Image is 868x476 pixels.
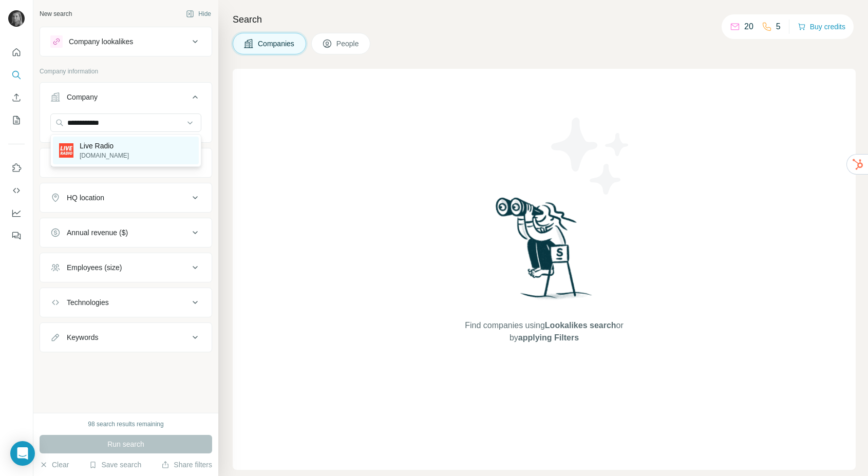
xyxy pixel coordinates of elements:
div: New search [40,9,72,18]
button: My lists [8,111,25,129]
p: 20 [744,21,753,33]
div: Annual revenue ($) [67,227,128,238]
p: Company information [40,67,212,76]
button: Buy credits [798,20,845,34]
button: Company lookalikes [40,29,212,54]
button: Feedback [8,226,25,245]
button: Quick start [8,43,25,62]
div: Company [67,92,98,102]
button: Industry [40,150,212,175]
div: 98 search results remaining [88,420,163,429]
span: People [336,39,360,49]
button: Keywords [40,325,212,350]
p: Live Radio [80,141,129,151]
button: Share filters [161,460,212,470]
button: Employees (size) [40,255,212,280]
img: Live Radio [59,143,73,158]
span: Companies [258,39,295,49]
button: Use Surfe API [8,181,25,200]
button: Company [40,85,212,113]
button: Save search [89,460,141,470]
button: Annual revenue ($) [40,220,212,245]
button: Hide [179,6,218,22]
button: Search [8,66,25,84]
span: Find companies using or by [462,319,626,344]
div: Company lookalikes [69,36,133,47]
div: Open Intercom Messenger [10,441,35,466]
button: HQ location [40,185,212,210]
p: [DOMAIN_NAME] [80,151,129,160]
img: Surfe Illustration - Stars [544,110,637,202]
p: 5 [776,21,781,33]
button: Clear [40,460,69,470]
div: HQ location [67,193,104,203]
span: Lookalikes search [545,321,616,330]
div: Employees (size) [67,262,122,273]
button: Enrich CSV [8,88,25,107]
span: applying Filters [518,333,579,342]
button: Technologies [40,290,212,315]
div: Technologies [67,297,109,308]
button: Dashboard [8,204,25,222]
h4: Search [233,12,856,27]
img: Surfe Illustration - Woman searching with binoculars [491,195,598,309]
button: Use Surfe on LinkedIn [8,159,25,177]
img: Avatar [8,10,25,27]
div: Keywords [67,332,98,342]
